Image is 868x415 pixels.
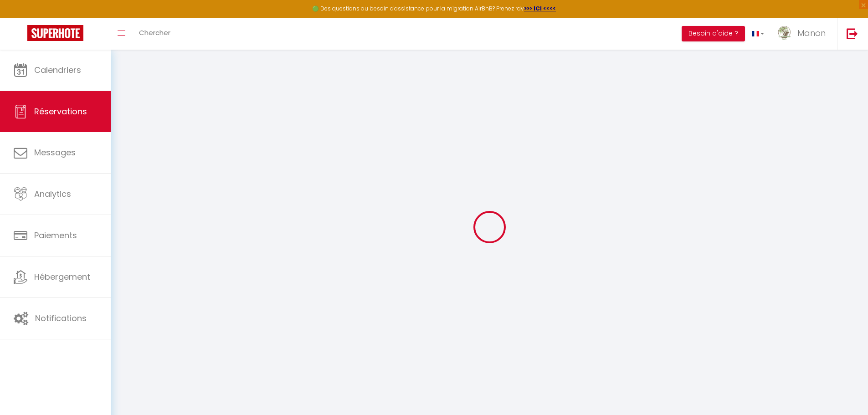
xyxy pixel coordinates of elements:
[682,26,745,41] button: Besoin d'aide ?
[771,18,837,50] a: ... Manon
[34,271,90,282] span: Hébergement
[34,147,76,158] span: Messages
[847,28,858,39] img: logout
[34,106,87,117] span: Réservations
[797,27,826,39] span: Manon
[34,188,71,200] span: Analytics
[139,28,170,37] span: Chercher
[778,26,791,41] img: ...
[132,18,177,50] a: Chercher
[35,313,87,324] span: Notifications
[27,25,83,41] img: Super Booking
[34,230,77,241] span: Paiements
[34,64,81,76] span: Calendriers
[524,5,556,12] a: >>> ICI <<<<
